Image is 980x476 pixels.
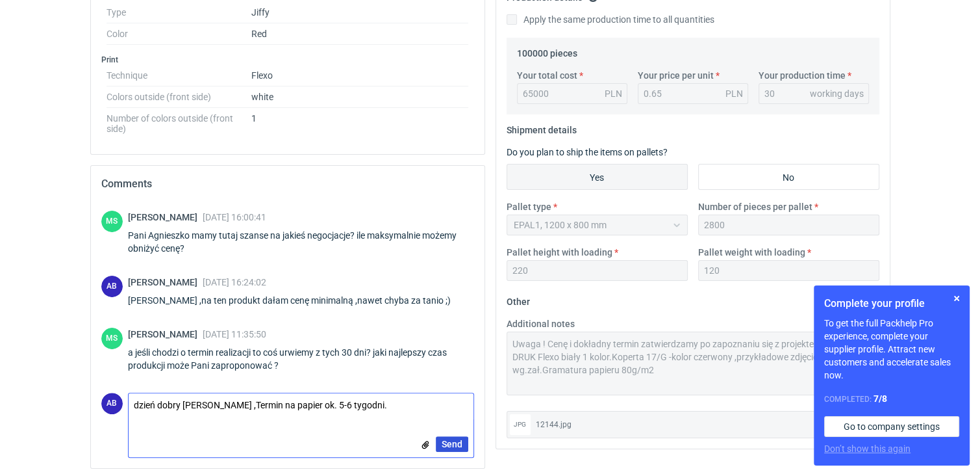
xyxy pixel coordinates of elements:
span: [DATE] 16:24:02 [203,277,266,287]
label: Pallet type [507,200,551,213]
figcaption: MS [101,328,123,349]
label: Pallet weight with loading [698,246,805,259]
div: PLN [605,87,622,100]
strong: 7 / 8 [873,393,887,404]
dt: Number of colors outside (front side) [107,108,251,134]
span: [PERSON_NAME] [128,212,203,222]
div: 12144.jpg [536,418,850,431]
textarea: Uwaga ! Cenę i dokładny termin zatwierdzamy po zapoznaniu się z projektem . DRUK Flexo biały 1 ko... [507,332,879,395]
span: Send [442,440,462,449]
div: working days [810,87,864,100]
button: Skip for now [949,291,964,306]
div: PLN [725,87,743,100]
div: Maciej Sikora [101,211,123,232]
figcaption: AB [101,393,123,414]
div: jpg [510,414,531,435]
label: Number of pieces per pallet [698,200,812,213]
dt: Type [107,2,251,23]
div: [PERSON_NAME] ,na ten produkt dałam cenę minimalną ,nawet chyba za tanio ;) [128,294,466,307]
label: Your total cost [517,69,577,82]
label: Your price per unit [638,69,714,82]
label: Apply the same production time to all quantities [507,13,714,26]
dd: Jiffy [251,2,469,23]
a: Go to company settings [824,416,959,437]
dd: white [251,86,469,108]
h3: Print [101,55,474,65]
legend: 100000 pieces [517,43,577,59]
dt: Technique [107,65,251,86]
dt: Color [107,23,251,45]
dd: Flexo [251,65,469,86]
dt: Colors outside (front side) [107,86,251,108]
p: To get the full Packhelp Pro experience, complete your supplier profile. Attract new customers an... [824,317,959,382]
span: [PERSON_NAME] [128,277,203,287]
div: Completed: [824,392,959,406]
h1: Complete your profile [824,296,959,311]
textarea: dzień dobry [PERSON_NAME] ,Termin na papier ok. 5-6 tygodni. [129,393,473,421]
label: Do you plan to ship the items on pallets? [507,147,668,157]
span: [DATE] 16:00:41 [203,212,266,222]
dd: 1 [251,108,469,134]
dd: Red [251,23,469,45]
label: Your production time [759,69,846,82]
div: Maciej Sikora [101,328,123,349]
label: Pallet height with loading [507,246,612,259]
legend: Shipment details [507,120,577,135]
label: Additional notes [507,317,575,330]
h2: Comments [101,176,474,192]
button: Send [436,436,468,452]
figcaption: AB [101,276,123,297]
div: Agnieszka Biniarz [101,393,123,414]
figcaption: MS [101,211,123,232]
div: Agnieszka Biniarz [101,276,123,297]
button: Don’t show this again [824,442,911,455]
div: Pani Agnieszko mamy tutaj szanse na jakieś negocjacje? ile maksymalnie możemy obniżyć cenę? [128,229,474,255]
div: a jeśli chodzi o termin realizacji to coś urwiemy z tych 30 dni? jaki najlepszy czas produkcji mo... [128,346,474,372]
legend: Other [507,291,530,307]
span: [DATE] 11:35:50 [203,329,266,339]
span: [PERSON_NAME] [128,329,203,339]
